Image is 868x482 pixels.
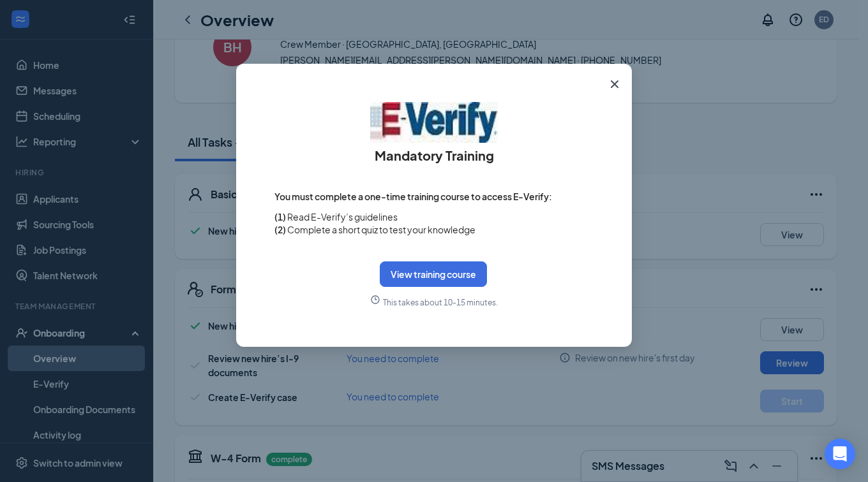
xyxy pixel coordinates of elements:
span: This takes about 10-15 minutes. [380,298,498,307]
span: You must complete a one-time training course to access E-Verify: [274,190,594,203]
span: Read E-Verify’s guidelines [286,210,398,223]
span: (2) [274,223,286,236]
svg: Cross [607,77,622,92]
div: Open Intercom Messenger [825,439,855,469]
h4: Mandatory Training [375,143,494,164]
button: Close [597,64,632,105]
svg: Clock [370,295,380,305]
span: (1) [274,210,286,223]
button: View training course [380,261,487,287]
span: Complete a short quiz to test your knowledge [286,223,475,236]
